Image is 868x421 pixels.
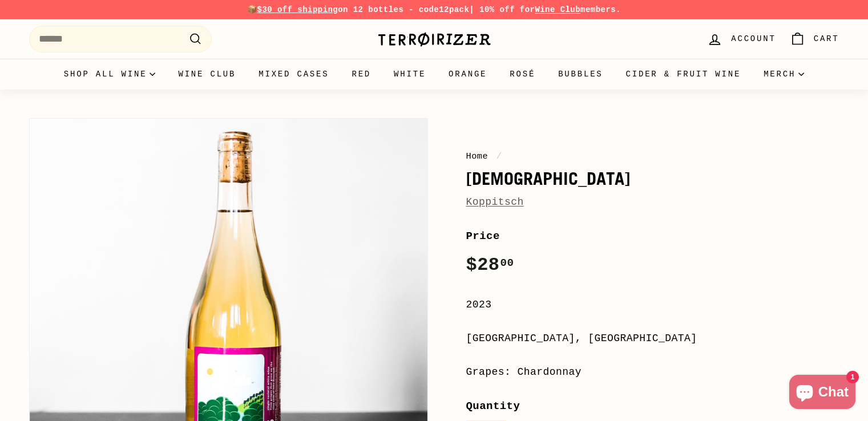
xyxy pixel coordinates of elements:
[29,3,839,16] p: 📦 on 12 bottles - code | 10% off for members.
[814,33,839,45] span: Cart
[498,59,547,90] a: Rosé
[53,59,167,90] summary: Shop all wine
[466,151,488,161] a: Home
[700,22,782,56] a: Account
[340,59,382,90] a: Red
[786,375,859,412] inbox-online-store-chat: Shopify online store chat
[466,196,524,208] a: Koppitsch
[466,330,839,347] div: [GEOGRAPHIC_DATA], [GEOGRAPHIC_DATA]
[382,59,437,90] a: White
[731,33,776,45] span: Account
[167,59,247,90] a: Wine Club
[437,59,498,90] a: Orange
[466,169,839,188] h1: [DEMOGRAPHIC_DATA]
[752,59,815,90] summary: Merch
[466,228,839,245] label: Price
[547,59,614,90] a: Bubbles
[466,398,839,415] label: Quantity
[500,257,514,269] sup: 00
[535,5,580,14] a: Wine Club
[494,151,505,161] span: /
[466,149,839,163] nav: breadcrumbs
[466,297,839,313] div: 2023
[439,5,469,14] strong: 12pack
[257,5,338,14] span: $30 off shipping
[783,22,846,56] a: Cart
[615,59,753,90] a: Cider & Fruit Wine
[466,254,514,276] span: $28
[466,364,839,380] div: Grapes: Chardonnay
[247,59,340,90] a: Mixed Cases
[6,59,862,90] div: Primary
